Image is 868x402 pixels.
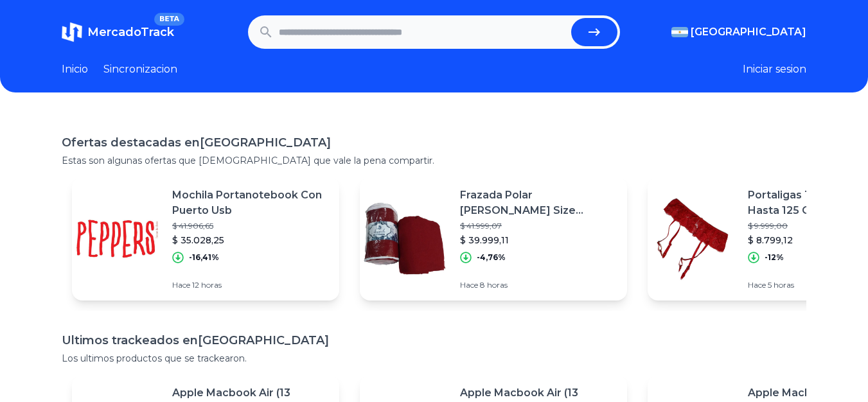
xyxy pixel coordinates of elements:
p: Mochila Portanotebook Con Puerto Usb [172,188,329,218]
img: Featured image [648,194,738,284]
span: BETA [154,13,184,26]
span: [GEOGRAPHIC_DATA] [691,24,806,40]
button: Iniciar sesion [743,62,806,77]
img: Argentina [671,27,688,37]
img: Featured image [72,194,162,284]
a: Featured imageFrazada Polar [PERSON_NAME] Size [PERSON_NAME]$ 41.999,07$ 39.999,11-4,76%Hace 8 horas [360,177,627,301]
a: Sincronizacion [103,62,177,77]
p: Frazada Polar [PERSON_NAME] Size [PERSON_NAME] [460,188,617,218]
p: $ 41.999,07 [460,221,617,231]
a: MercadoTrackBETA [62,22,174,42]
p: -12% [765,252,784,263]
img: MercadoTrack [62,22,82,42]
p: $ 35.028,25 [172,234,329,247]
a: Featured imageMochila Portanotebook Con Puerto Usb$ 41.906,65$ 35.028,25-16,41%Hace 12 horas [72,177,339,301]
p: Estas son algunas ofertas que [DEMOGRAPHIC_DATA] que vale la pena compartir. [62,154,806,167]
p: $ 41.906,65 [172,221,329,231]
p: -16,41% [189,252,219,263]
button: [GEOGRAPHIC_DATA] [671,24,806,40]
h1: Ofertas destacadas en [GEOGRAPHIC_DATA] [62,134,806,152]
img: Featured image [360,194,450,284]
p: $ 39.999,11 [460,234,617,247]
p: -4,76% [477,252,506,263]
a: Inicio [62,62,88,77]
p: Hace 12 horas [172,280,329,290]
p: Los ultimos productos que se trackearon. [62,352,806,365]
h1: Ultimos trackeados en [GEOGRAPHIC_DATA] [62,331,806,349]
span: MercadoTrack [87,25,174,39]
p: Hace 8 horas [460,280,617,290]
